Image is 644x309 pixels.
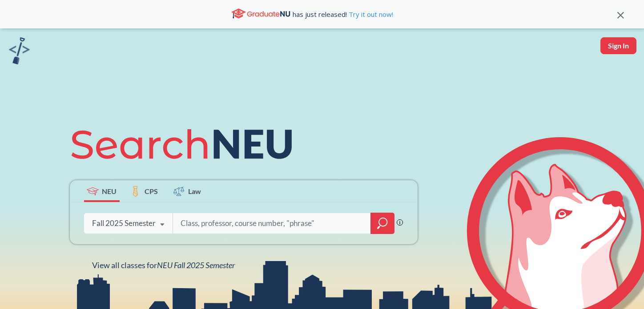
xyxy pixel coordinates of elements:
span: NEU Fall 2025 Semester [157,260,235,270]
img: sandbox logo [9,37,30,64]
span: has just released! [293,9,393,19]
div: magnifying glass [370,213,394,234]
input: Class, professor, course number, "phrase" [180,214,365,233]
span: NEU [102,186,117,196]
button: Sign In [600,37,636,54]
a: sandbox logo [9,37,30,67]
svg: magnifying glass [377,217,388,230]
span: CPS [145,186,158,196]
div: Fall 2025 Semester [92,218,156,228]
span: Law [188,186,201,196]
span: View all classes for [92,260,235,270]
a: Try it out now! [347,10,393,19]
